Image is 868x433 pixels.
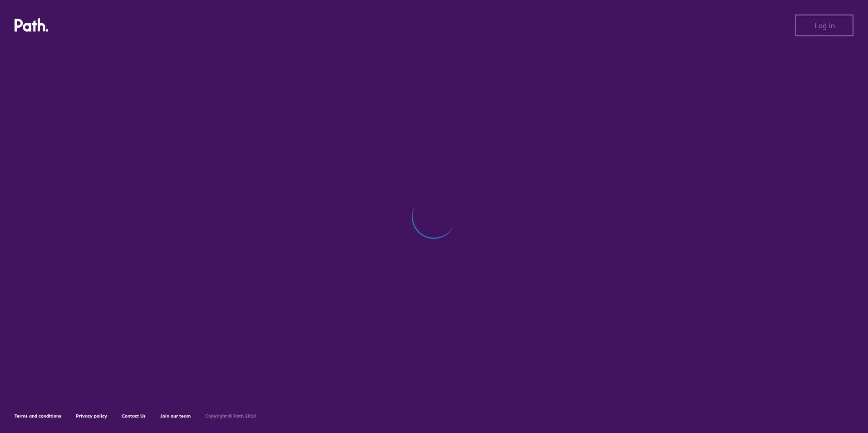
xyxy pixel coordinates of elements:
a: Terms and conditions [15,413,61,419]
a: Join our team [160,413,191,419]
a: Contact Us [122,413,146,419]
button: Log in [795,15,853,36]
h6: Copyright © Path 2018 [205,413,256,419]
a: Privacy policy [76,413,107,419]
span: Log in [814,21,835,30]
